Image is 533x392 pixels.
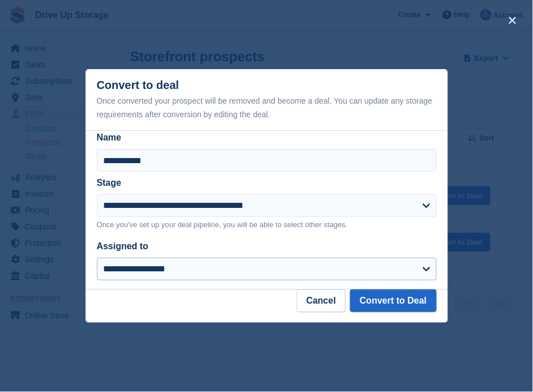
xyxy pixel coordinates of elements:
button: Cancel [297,289,346,312]
p: Once you've set up your deal pipeline, you will be able to select other stages. [97,219,437,231]
div: Once converted your prospect will be removed and become a deal. You can update any storage requir... [97,94,437,121]
label: Assigned to [97,241,149,251]
div: Convert to deal [97,79,437,121]
label: Name [97,131,437,144]
label: Stage [97,178,122,188]
button: close [504,11,522,29]
button: Convert to Deal [350,289,436,312]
